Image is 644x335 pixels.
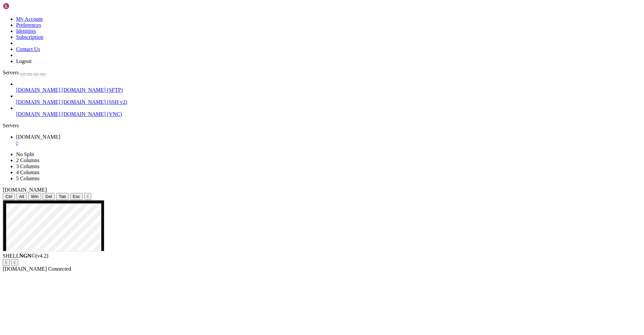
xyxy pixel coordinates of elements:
[16,87,60,93] span: [DOMAIN_NAME]
[56,193,69,200] button: Tab
[59,194,66,199] span: Tab
[11,259,18,266] button: 
[5,260,7,265] div: 
[84,193,91,200] button: 
[16,140,641,146] a: 
[16,111,641,117] a: [DOMAIN_NAME] [DOMAIN_NAME] (VNC)
[16,99,641,105] a: [DOMAIN_NAME] [DOMAIN_NAME] (SSH v2)
[16,151,34,157] a: No Split
[43,193,55,200] button: Del
[16,176,40,181] a: 5 Columns
[16,170,40,175] a: 4 Columns
[5,194,12,199] span: Ctrl
[3,266,47,272] span: [DOMAIN_NAME]
[16,157,40,163] a: 2 Columns
[3,253,48,259] span: SHELL ©
[19,194,24,199] span: Alt
[16,87,641,93] a: [DOMAIN_NAME] [DOMAIN_NAME] (SFTP)
[16,193,27,200] button: Alt
[16,163,40,169] a: 3 Columns
[62,87,123,93] span: [DOMAIN_NAME] (SFTP)
[3,259,10,266] button: 
[62,111,122,117] span: [DOMAIN_NAME] (VNC)
[3,3,41,9] img: Shellngn
[16,46,40,52] a: Contact Us
[28,193,41,200] button: Win
[70,193,83,200] button: Esc
[14,260,15,265] div: 
[16,134,60,140] span: [DOMAIN_NAME]
[16,58,32,64] a: Logout
[16,99,60,105] span: [DOMAIN_NAME]
[16,34,43,40] a: Subscription
[87,194,89,199] div: 
[19,253,32,259] b: NGN
[16,105,641,117] li: [DOMAIN_NAME] [DOMAIN_NAME] (VNC)
[3,187,47,193] span: [DOMAIN_NAME]
[62,99,127,105] span: [DOMAIN_NAME] (SSH v2)
[16,81,641,93] li: [DOMAIN_NAME] [DOMAIN_NAME] (SFTP)
[45,194,52,199] span: Del
[3,70,46,75] a: Servers
[16,16,43,22] a: My Account
[3,193,15,200] button: Ctrl
[16,111,60,117] span: [DOMAIN_NAME]
[48,266,71,272] span: Connected
[16,22,41,28] a: Preferences
[31,194,39,199] span: Win
[16,93,641,105] li: [DOMAIN_NAME] [DOMAIN_NAME] (SSH v2)
[3,123,641,129] div: Servers
[16,134,641,146] a: h.ycloud.info
[73,194,80,199] span: Esc
[16,28,36,34] a: Identities
[36,253,49,259] span: 4.2.0
[3,70,19,75] span: Servers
